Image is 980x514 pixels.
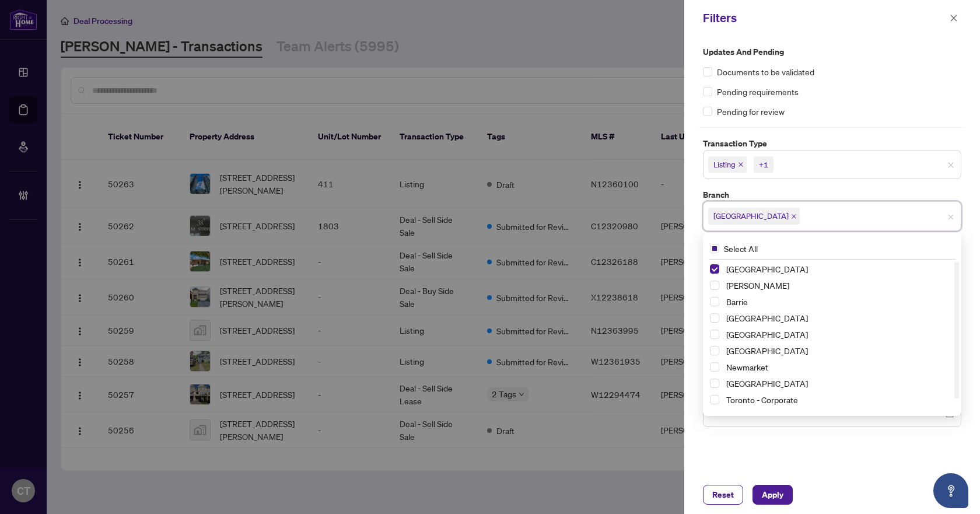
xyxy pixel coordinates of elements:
[947,214,954,221] span: close
[726,394,798,405] span: Toronto - Corporate
[726,345,808,356] span: [GEOGRAPHIC_DATA]
[703,137,961,150] label: Transaction Type
[726,411,824,421] span: Toronto - [PERSON_NAME]
[713,210,789,222] span: [GEOGRAPHIC_DATA]
[722,360,954,374] span: Newmarket
[722,393,954,407] span: Toronto - Corporate
[791,214,797,219] span: close
[710,330,719,339] span: Select Durham
[703,9,946,27] div: Filters
[722,311,954,325] span: Burlington
[703,46,961,58] label: Updates and Pending
[722,344,954,358] span: Mississauga
[717,105,785,118] span: Pending for review
[726,313,808,323] span: [GEOGRAPHIC_DATA]
[708,208,800,224] span: Richmond Hill
[710,281,719,290] span: Select Vaughan
[950,14,958,22] span: close
[722,376,954,390] span: Ottawa
[759,159,768,170] div: +1
[722,295,954,309] span: Barrie
[752,485,793,505] button: Apply
[738,162,744,167] span: close
[726,280,789,291] span: [PERSON_NAME]
[726,264,808,274] span: [GEOGRAPHIC_DATA]
[726,378,808,389] span: [GEOGRAPHIC_DATA]
[726,296,748,307] span: Barrie
[947,162,954,169] span: close
[717,85,799,98] span: Pending requirements
[708,156,747,173] span: Listing
[933,473,968,508] button: Open asap
[713,159,736,170] span: Listing
[762,485,783,504] span: Apply
[722,278,954,292] span: Vaughan
[722,409,954,423] span: Toronto - Don Mills
[703,485,743,505] button: Reset
[710,297,719,306] span: Select Barrie
[710,395,719,404] span: Select Toronto - Corporate
[726,362,768,372] span: Newmarket
[710,346,719,355] span: Select Mississauga
[726,329,808,340] span: [GEOGRAPHIC_DATA]
[710,362,719,372] span: Select Newmarket
[703,188,961,201] label: Branch
[717,65,814,78] span: Documents to be validated
[719,242,762,255] span: Select All
[712,485,734,504] span: Reset
[722,262,954,276] span: Richmond Hill
[710,313,719,323] span: Select Burlington
[710,379,719,388] span: Select Ottawa
[710,264,719,274] span: Select Richmond Hill
[722,327,954,341] span: Durham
